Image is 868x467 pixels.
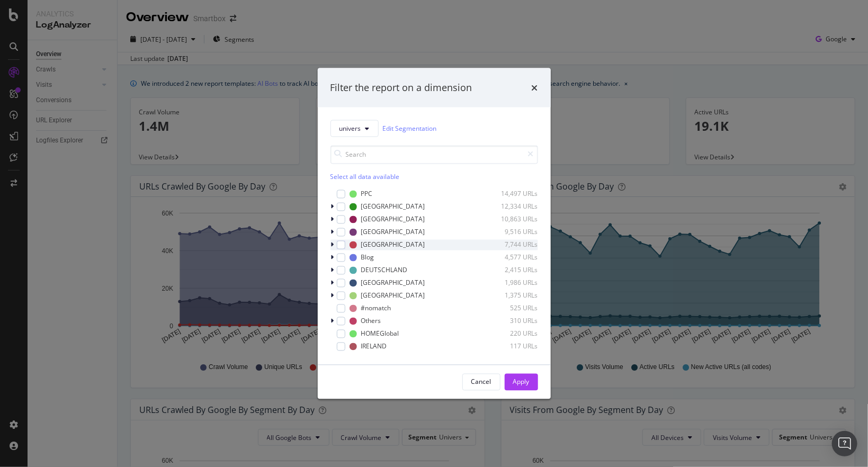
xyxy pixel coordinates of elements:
div: 7,744 URLs [486,240,538,249]
div: 525 URLs [486,304,538,313]
div: Cancel [471,378,491,387]
input: Search [330,145,538,164]
div: modal [318,68,551,399]
div: times [532,81,538,95]
div: 10,863 URLs [486,215,538,224]
div: [GEOGRAPHIC_DATA] [361,215,425,224]
div: 1,375 URLs [486,291,538,300]
div: [GEOGRAPHIC_DATA] [361,202,425,211]
div: Open Intercom Messenger [832,431,857,456]
div: Select all data available [330,172,538,181]
div: Apply [513,378,530,387]
div: Blog [361,253,374,262]
div: DEUTSCHLAND [361,266,408,275]
div: 117 URLs [486,342,538,351]
div: 1,986 URLs [486,279,538,288]
div: 220 URLs [486,329,538,338]
div: PPC [361,190,373,199]
div: [GEOGRAPHIC_DATA] [361,240,425,249]
div: Others [361,317,381,326]
div: HOMEGlobal [361,329,399,338]
div: 12,334 URLs [486,202,538,211]
div: [GEOGRAPHIC_DATA] [361,279,425,288]
div: Filter the report on a dimension [330,81,472,95]
span: univers [339,124,361,133]
div: 2,415 URLs [486,266,538,275]
div: [GEOGRAPHIC_DATA] [361,291,425,300]
button: Cancel [462,373,500,390]
div: 4,577 URLs [486,253,538,262]
button: Apply [505,373,538,390]
div: [GEOGRAPHIC_DATA] [361,228,425,237]
div: 14,497 URLs [486,190,538,199]
div: 9,516 URLs [486,228,538,237]
a: Edit Segmentation [383,123,437,134]
div: #nomatch [361,304,391,313]
div: IRELAND [361,342,387,351]
button: univers [330,120,379,137]
div: 310 URLs [486,317,538,326]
